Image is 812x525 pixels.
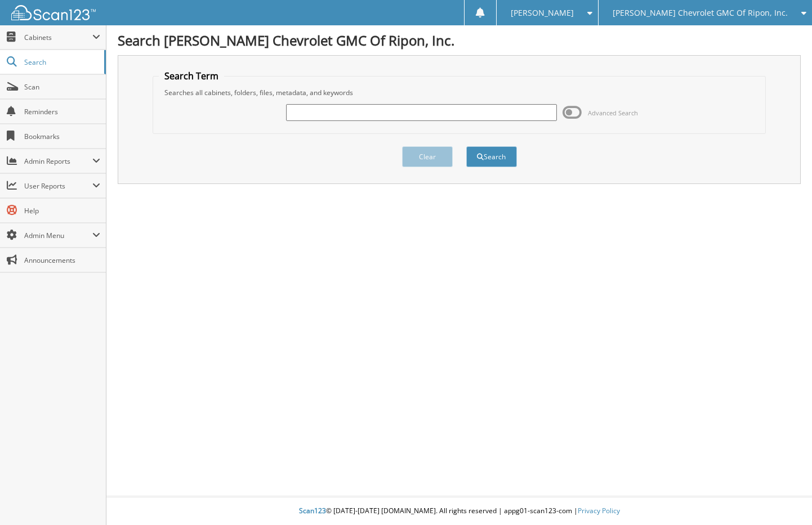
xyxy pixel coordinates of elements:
img: scan123-logo-white.svg [11,5,96,20]
span: Cabinets [24,33,92,42]
span: Advanced Search [588,109,638,117]
span: User Reports [24,181,92,191]
span: Reminders [24,107,100,116]
span: Search [24,57,99,67]
div: Searches all cabinets, folders, files, metadata, and keywords [159,88,760,97]
span: Admin Reports [24,156,92,166]
span: Help [24,206,100,216]
span: Admin Menu [24,231,92,240]
legend: Search Term [159,70,224,82]
button: Clear [402,146,453,167]
span: [PERSON_NAME] Chevrolet GMC Of Ripon, Inc. [613,10,788,16]
h1: Search [PERSON_NAME] Chevrolet GMC Of Ripon, Inc. [118,31,801,50]
span: Scan [24,82,100,92]
span: Announcements [24,255,100,265]
a: Privacy Policy [578,506,620,515]
div: © [DATE]-[DATE] [DOMAIN_NAME]. All rights reserved | appg01-scan123-com | [106,497,812,525]
span: [PERSON_NAME] [511,10,574,16]
iframe: Chat Widget [756,471,812,525]
button: Search [466,146,517,167]
span: Scan123 [299,506,326,515]
span: Bookmarks [24,132,100,141]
